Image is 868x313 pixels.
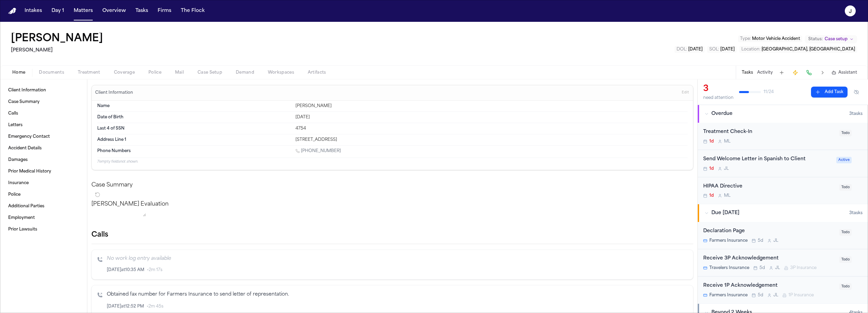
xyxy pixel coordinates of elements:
button: The Flock [178,5,207,17]
a: Letters [5,120,82,131]
a: Emergency Contact [5,131,82,142]
a: Accident Details [5,143,82,154]
span: J L [773,238,778,243]
span: Assistant [838,70,857,75]
button: Tasks [133,5,151,17]
button: Day 1 [49,5,67,17]
span: DOL : [677,47,687,51]
img: Finch Logo [8,8,16,14]
span: Todo [839,256,852,263]
div: Open task: Treatment Check-In [698,123,868,150]
a: Home [8,8,16,14]
span: Todo [839,229,852,236]
button: Firms [155,5,174,17]
h2: Case Summary [91,181,693,189]
button: Edit Type: Motor Vehicle Accident [738,35,802,42]
span: Type : [740,37,751,41]
span: 5d [759,265,765,271]
span: 1d [709,166,714,172]
span: Todo [839,184,852,191]
span: 5d [758,238,763,243]
span: [GEOGRAPHIC_DATA], [GEOGRAPHIC_DATA] [762,47,855,51]
a: Matters [71,5,96,17]
p: [PERSON_NAME] Evaluation [91,200,693,208]
button: Create Immediate Task [791,68,800,77]
button: Edit [680,87,691,98]
span: Overdue [711,110,733,117]
span: Mail [175,70,184,75]
span: 1d [709,193,714,198]
button: Tasks [742,70,753,75]
div: Open task: Send Welcome Letter in Spanish to Client [698,150,868,177]
div: need attention [703,95,734,101]
p: No work log entry available [107,255,688,262]
div: [DATE] [295,115,688,120]
span: [DATE] at 10:35 AM [107,267,144,273]
span: Travelers Insurance [709,265,749,271]
span: J L [724,166,729,172]
span: Demand [236,70,254,75]
button: Overdue3tasks [698,105,868,123]
span: M L [724,139,730,144]
a: Client Information [5,85,82,96]
dt: Address Line 1 [97,137,291,143]
span: [DATE] [688,47,703,51]
span: Phone Numbers [97,148,131,154]
dt: Last 4 of SSN [97,126,291,131]
button: Add Task [777,68,786,77]
button: Edit DOL: 2025-08-06 [675,46,705,53]
span: J L [775,265,780,271]
a: Calls [5,108,82,119]
span: Todo [839,130,852,136]
span: 11 / 24 [764,89,774,95]
a: Call 1 (347) 270-6300 [295,148,341,154]
span: 3 task s [849,210,863,216]
span: Case Setup [198,70,222,75]
span: Todo [839,283,852,290]
span: 3P Insurance [790,265,816,271]
span: Status: [808,36,823,42]
span: Due [DATE] [711,210,739,217]
a: Additional Parties [5,201,82,212]
dt: Name [97,103,291,109]
span: • 2m 45s [147,304,163,309]
div: [STREET_ADDRESS] [295,137,688,143]
a: Employment [5,212,82,223]
div: Receive 1P Acknowledgement [703,282,835,290]
span: 1d [709,139,714,144]
div: Open task: HIPAA Directive [698,177,868,204]
a: Case Summary [5,96,82,107]
button: Overview [100,5,129,17]
span: Documents [39,70,64,75]
span: Police [148,70,161,75]
span: Motor Vehicle Accident [752,37,800,41]
button: Assistant [831,70,857,75]
a: Prior Medical History [5,166,82,177]
span: Home [12,70,25,75]
button: Intakes [22,5,45,17]
h2: Calls [91,230,693,240]
span: 1P Insurance [789,293,814,298]
button: Edit Location: White Plains, NY [739,46,857,53]
h2: [PERSON_NAME] [11,46,106,55]
div: Declaration Page [703,227,835,235]
button: Make a Call [804,68,814,77]
span: Edit [682,90,689,95]
a: Prior Lawsuits [5,224,82,235]
span: J L [773,293,778,298]
div: Treatment Check-In [703,128,835,136]
div: Send Welcome Letter in Spanish to Client [703,155,832,163]
button: Hide completed tasks (⌘⇧H) [850,87,863,98]
span: Workspaces [268,70,294,75]
span: Coverage [114,70,135,75]
span: Location : [741,47,761,51]
span: [DATE] [720,47,735,51]
a: Damages [5,154,82,165]
div: Open task: Receive 1P Acknowledgement [698,277,868,303]
div: Open task: Declaration Page [698,222,868,249]
a: Police [5,189,82,200]
div: Receive 3P Acknowledgement [703,255,835,263]
p: 7 empty fields not shown. [97,159,688,164]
